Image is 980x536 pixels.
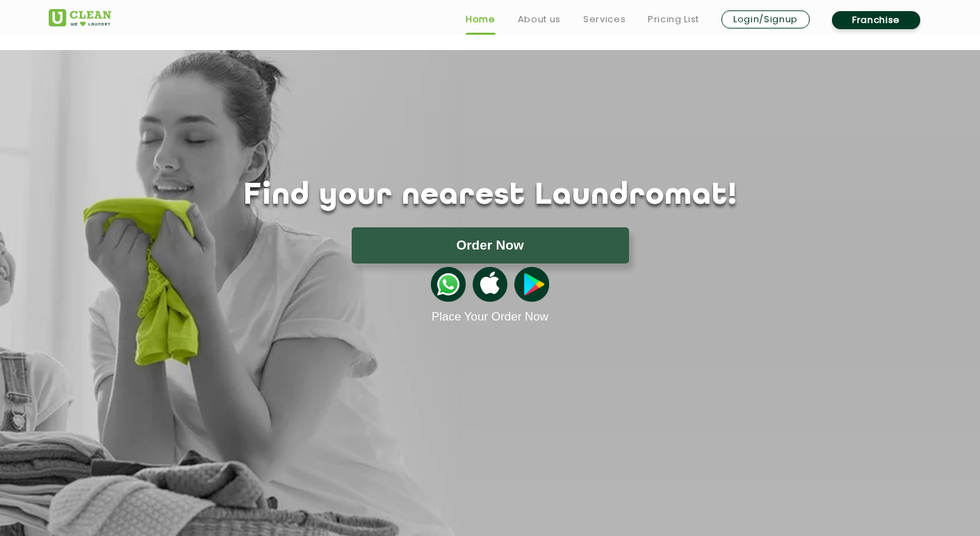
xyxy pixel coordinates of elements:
img: apple-icon.png [473,267,507,302]
a: Home [466,11,496,28]
a: Pricing List [648,11,699,28]
a: Place Your Order Now [432,310,548,324]
img: playstoreicon.png [514,267,549,302]
img: whatsappicon.png [431,267,466,302]
button: Order Now [352,227,629,263]
a: Franchise [832,11,920,29]
h1: Find your nearest Laundromat! [38,179,942,213]
a: Login/Signup [721,10,810,29]
img: UClean Laundry and Dry Cleaning [49,9,111,26]
a: About us [518,11,561,28]
a: Services [583,11,626,28]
